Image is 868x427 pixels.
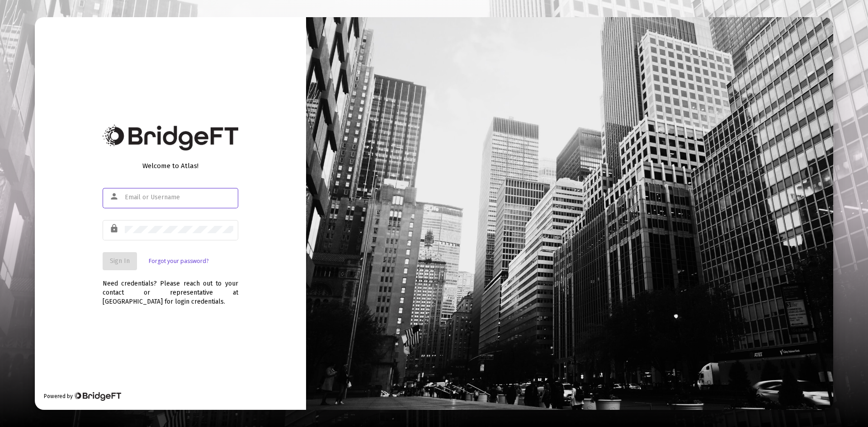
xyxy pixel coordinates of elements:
[103,161,238,170] div: Welcome to Atlas!
[44,392,121,401] div: Powered by
[109,223,120,234] mat-icon: lock
[110,257,130,265] span: Sign In
[103,125,238,150] img: Bridge Financial Technology Logo
[149,257,208,266] a: Forgot your password?
[103,270,238,306] div: Need credentials? Please reach out to your contact or representative at [GEOGRAPHIC_DATA] for log...
[103,252,137,270] button: Sign In
[74,392,121,401] img: Bridge Financial Technology Logo
[109,191,120,202] mat-icon: person
[125,194,233,201] input: Email or Username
